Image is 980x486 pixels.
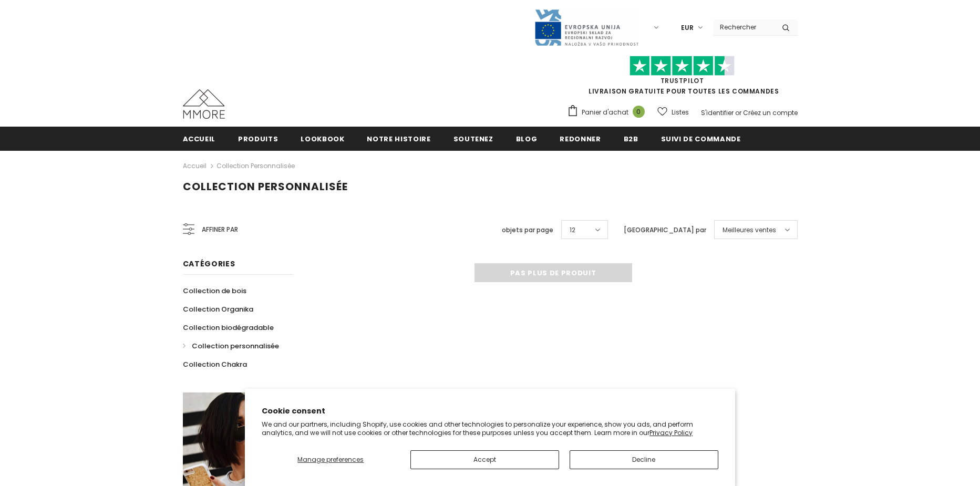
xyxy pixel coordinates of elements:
[301,134,344,144] span: Lookbook
[649,428,693,437] a: Privacy Policy
[624,225,706,235] label: [GEOGRAPHIC_DATA] par
[367,127,430,150] a: Notre histoire
[560,127,601,150] a: Redonner
[560,134,601,144] span: Redonner
[624,134,638,144] span: B2B
[453,134,493,144] span: soutenez
[624,127,638,150] a: B2B
[723,225,776,235] span: Meilleures ventes
[183,286,246,296] span: Collection de bois
[516,134,538,144] span: Blog
[661,127,741,150] a: Suivi de commande
[735,108,741,117] span: or
[183,359,247,369] span: Collection Chakra
[367,134,430,144] span: Notre histoire
[238,134,278,144] span: Produits
[262,450,399,469] button: Manage preferences
[534,8,639,47] img: Javni Razpis
[183,160,207,172] a: Accueil
[238,127,278,150] a: Produits
[183,127,216,150] a: Accueil
[183,300,253,318] a: Collection Organika
[681,23,694,33] span: EUR
[714,19,774,35] input: Search Site
[183,355,247,374] a: Collection Chakra
[567,105,650,120] a: Panier d'achat 0
[661,134,741,144] span: Suivi de commande
[183,304,253,314] span: Collection Organika
[202,224,238,235] span: Affiner par
[301,127,344,150] a: Lookbook
[192,341,279,351] span: Collection personnalisée
[262,406,718,417] h2: Cookie consent
[570,450,718,469] button: Decline
[183,179,348,194] span: Collection personnalisée
[633,106,645,118] span: 0
[570,225,575,235] span: 12
[567,60,798,96] span: LIVRAISON GRATUITE POUR TOUTES LES COMMANDES
[216,161,295,170] a: Collection personnalisée
[262,420,718,437] p: We and our partners, including Shopify, use cookies and other technologies to personalize your ex...
[743,108,798,117] a: Créez un compte
[183,318,274,337] a: Collection biodégradable
[502,225,553,235] label: objets par page
[183,337,279,355] a: Collection personnalisée
[657,103,689,121] a: Listes
[582,107,628,118] span: Panier d'achat
[672,107,689,118] span: Listes
[630,56,735,76] img: Faites confiance aux étoiles pilotes
[661,76,704,85] a: TrustPilot
[183,323,274,333] span: Collection biodégradable
[516,127,538,150] a: Blog
[183,258,235,269] span: Catégories
[534,23,639,32] a: Javni Razpis
[183,282,246,300] a: Collection de bois
[410,450,559,469] button: Accept
[453,127,493,150] a: soutenez
[183,134,216,144] span: Accueil
[701,108,734,117] a: S'identifier
[183,89,225,119] img: Cas MMORE
[297,455,364,464] span: Manage preferences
